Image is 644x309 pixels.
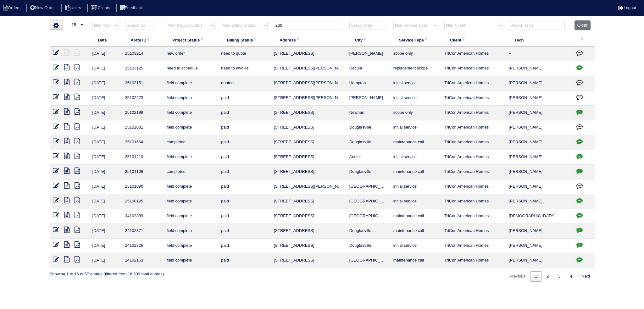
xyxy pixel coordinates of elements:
td: need to schedule [164,61,218,76]
td: [PERSON_NAME] [506,239,571,253]
td: [PERSON_NAME] [346,91,390,106]
td: Douglasville [346,165,390,179]
td: field complete [164,120,218,135]
td: [DATE] [89,47,122,61]
td: paid [218,194,270,209]
td: maintenance call [390,224,441,239]
td: TriCon American Homes [441,165,506,179]
td: TriCon American Homes [441,239,506,253]
td: TriCon American Homes [441,194,506,209]
td: 25102199 [122,106,164,120]
td: initial service [390,76,441,91]
td: need to quote [218,47,270,61]
td: [DATE] [89,194,122,209]
td: Hampton [346,76,390,91]
td: maintenance call [390,165,441,179]
td: paid [218,209,270,224]
input: Search ID [125,21,156,30]
td: Douglasville [346,135,390,150]
td: field complete [164,91,218,106]
td: [DATE] [89,224,122,239]
td: [PERSON_NAME] [506,61,571,76]
th: Service Type: activate to sort column ascending [390,33,441,47]
th: Arete ID: activate to sort column ascending [122,33,164,47]
td: TriCon American Homes [441,224,506,239]
td: [PERSON_NAME] [506,135,571,150]
td: TriCon American Homes [441,120,506,135]
input: Search Address [274,21,343,30]
td: [PERSON_NAME] [506,106,571,120]
td: 25101108 [122,165,164,179]
td: [DATE] [89,239,122,253]
td: replacement scope [390,61,441,76]
td: new order [164,47,218,61]
td: [DATE] [89,150,122,165]
td: [STREET_ADDRESS] [271,239,346,253]
td: 25103214 [122,47,164,61]
td: paid [218,239,270,253]
td: initial service [390,150,441,165]
td: [DEMOGRAPHIC_DATA] [506,209,571,224]
td: 25102031 [122,120,164,135]
a: 4 [566,271,577,282]
td: 25103151 [122,76,164,91]
li: New Order [26,4,60,12]
td: paid [218,179,270,194]
th: : activate to sort column ascending [571,33,595,47]
td: [PERSON_NAME] [506,91,571,106]
td: [PERSON_NAME] [506,253,571,268]
td: [PERSON_NAME] [506,179,571,194]
td: [PERSON_NAME] [506,194,571,209]
td: 24102163 [122,253,164,268]
button: Clear [575,20,591,30]
td: TriCon American Homes [441,61,506,76]
a: 1 [530,271,541,282]
td: TriCon American Homes [441,47,506,61]
td: [PERSON_NAME] [506,165,571,179]
td: [PERSON_NAME] [506,120,571,135]
td: paid [218,91,270,106]
td: scope only [390,106,441,120]
td: paid [218,253,270,268]
td: field complete [164,76,218,91]
a: Previous [505,271,530,282]
td: TriCon American Homes [441,253,506,268]
td: [PERSON_NAME] [506,224,571,239]
td: [DATE] [89,165,122,179]
td: [PERSON_NAME] [506,76,571,91]
td: 25103125 [122,61,164,76]
td: field complete [164,239,218,253]
td: [DATE] [89,120,122,135]
td: TriCon American Homes [441,91,506,106]
td: quoted [218,76,270,91]
td: [STREET_ADDRESS] [271,135,346,150]
li: Feedback [116,4,148,12]
td: 25101664 [122,135,164,150]
td: field complete [164,209,218,224]
td: paid [218,224,270,239]
td: Austell [346,150,390,165]
td: [STREET_ADDRESS] [271,194,346,209]
td: TriCon American Homes [441,179,506,194]
td: paid [218,165,270,179]
td: Douglasville [346,120,390,135]
td: maintenance call [390,253,441,268]
th: Billing Status: activate to sort column ascending [218,33,270,47]
td: field complete [164,150,218,165]
div: Showing 1 to 15 of 57 entries (filtered from 18,639 total entries) [50,268,164,277]
th: Tech [506,33,571,47]
input: Search Tech [509,21,565,30]
td: 24102326 [122,239,164,253]
td: [STREET_ADDRESS][PERSON_NAME] [271,179,346,194]
td: [DATE] [89,135,122,150]
td: Douglasville [346,239,390,253]
td: Douglasville [346,224,390,239]
a: Users [61,5,86,10]
td: [DATE] [89,76,122,91]
td: [STREET_ADDRESS] [271,224,346,239]
td: field complete [164,194,218,209]
td: initial service [390,179,441,194]
td: completed [164,135,218,150]
td: initial service [390,239,441,253]
th: Client: activate to sort column ascending [441,33,506,47]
